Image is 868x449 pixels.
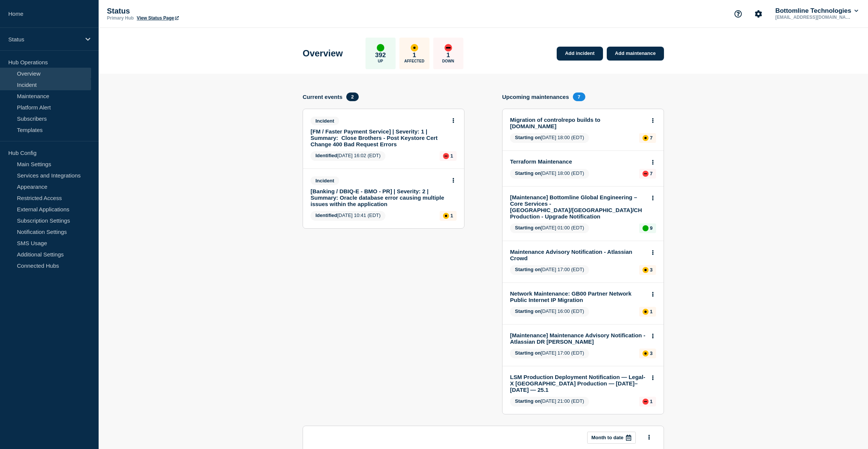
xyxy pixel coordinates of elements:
[451,213,453,218] p: 1
[315,153,337,158] span: Identified
[515,308,541,314] span: Starting on
[510,290,646,303] a: Network Maintenance: GB00 Partner Network Public Internet IP Migration
[311,176,339,185] span: Incident
[137,15,178,21] a: View Status Page
[587,432,636,444] button: Month to date
[510,169,589,179] span: [DATE] 18:00 (EDT)
[510,374,646,393] a: LSM Production Deployment Notification — Legal-X [GEOGRAPHIC_DATA] Production — [DATE]–[DATE] — 25.1
[502,94,569,100] h4: Upcoming maintenances
[730,6,746,22] button: Support
[303,94,343,100] h4: Current events
[446,52,450,59] p: 1
[650,350,653,356] p: 3
[413,52,416,59] p: 1
[107,7,257,15] p: Status
[311,211,385,221] span: [DATE] 10:41 (EDT)
[643,225,649,231] div: up
[404,59,424,63] p: Affected
[650,267,653,273] p: 3
[643,399,649,405] div: down
[751,6,766,22] button: Account settings
[515,135,541,140] span: Starting on
[557,47,603,61] a: Add incident
[378,59,383,63] p: Up
[377,44,384,52] div: up
[303,48,343,59] h1: Overview
[107,15,134,21] p: Primary Hub
[346,93,359,101] span: 2
[515,170,541,176] span: Starting on
[650,399,653,404] p: 1
[643,267,649,273] div: affected
[643,309,649,315] div: affected
[515,398,541,404] span: Starting on
[515,350,541,356] span: Starting on
[311,151,385,161] span: [DATE] 16:02 (EDT)
[8,36,81,42] p: Status
[411,44,418,52] div: affected
[607,47,664,61] a: Add maintenance
[510,307,589,317] span: [DATE] 16:00 (EDT)
[643,135,649,141] div: affected
[650,309,653,314] p: 1
[443,153,449,159] div: down
[650,171,653,176] p: 7
[510,332,646,345] a: [Maintenance] Maintenance Advisory Notification - Atlassian DR [PERSON_NAME]
[510,265,589,275] span: [DATE] 17:00 (EDT)
[451,153,453,159] p: 1
[510,158,646,165] a: Terraform Maintenance
[573,93,585,101] span: 7
[442,59,454,63] p: Down
[510,397,589,407] span: [DATE] 21:00 (EDT)
[510,133,589,143] span: [DATE] 18:00 (EDT)
[443,213,449,219] div: affected
[311,128,446,147] a: [FM / Faster Payment Service] | Severity: 1 | Summary: Close Brothers - Post Keystore Cert Change...
[510,349,589,358] span: [DATE] 17:00 (EDT)
[515,225,541,231] span: Starting on
[510,249,646,261] a: Maintenance Advisory Notification - Atlassian Crowd
[375,52,386,59] p: 392
[650,225,653,231] p: 9
[510,223,589,233] span: [DATE] 01:00 (EDT)
[315,212,337,218] span: Identified
[774,7,860,15] button: Bottomline Technologies
[510,194,646,220] a: [Maintenance] Bottomline Global Engineering – Core Services - [GEOGRAPHIC_DATA]/[GEOGRAPHIC_DATA]...
[774,15,852,20] p: [EMAIL_ADDRESS][DOMAIN_NAME]
[311,117,339,125] span: Incident
[515,267,541,272] span: Starting on
[591,435,623,440] p: Month to date
[643,350,649,356] div: affected
[643,171,649,177] div: down
[311,188,446,207] a: [Banking / DBIQ-E - BMO - PR] | Severity: 2 | Summary: Oracle database error causing multiple iss...
[510,117,646,129] a: Migration of controlrepo builds to [DOMAIN_NAME]
[445,44,452,52] div: down
[650,135,653,141] p: 7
